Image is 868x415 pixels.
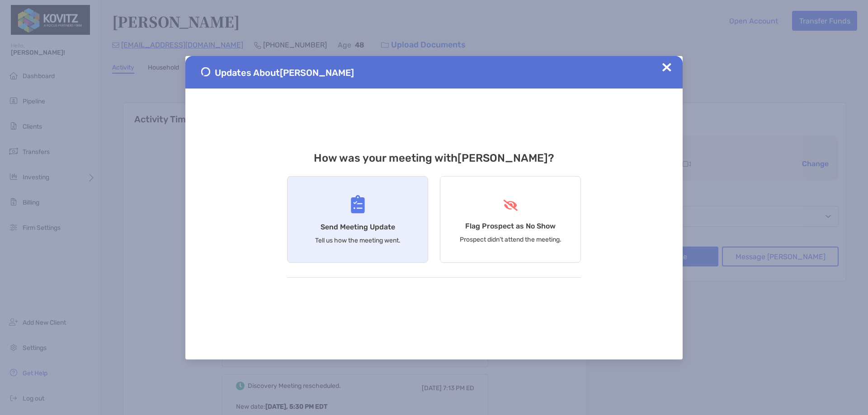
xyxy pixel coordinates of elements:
h4: Flag Prospect as No Show [465,222,556,230]
p: Prospect didn’t attend the meeting. [460,236,561,243]
span: Updates About [PERSON_NAME] [215,67,354,78]
h3: How was your meeting with [PERSON_NAME] ? [287,152,581,164]
img: Flag Prospect as No Show [502,200,519,211]
h4: Send Meeting Update [321,223,395,231]
img: Send Meeting Update 1 [201,67,210,76]
img: Close Updates Zoe [662,63,671,72]
p: Tell us how the meeting went. [315,237,401,244]
img: Send Meeting Update [351,195,365,214]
